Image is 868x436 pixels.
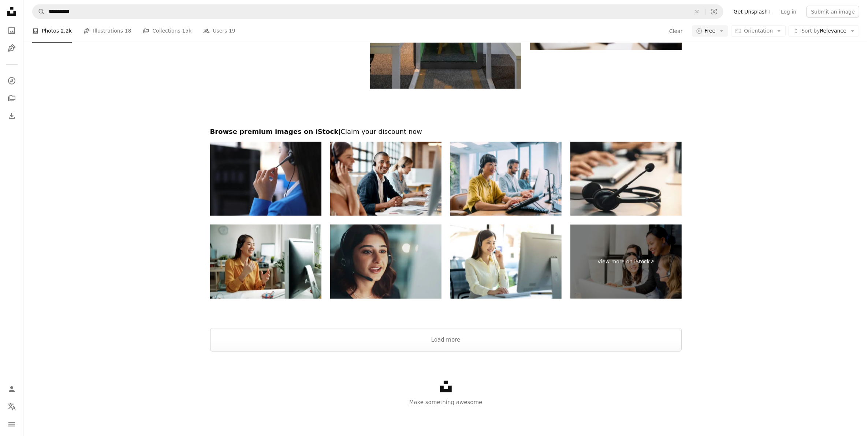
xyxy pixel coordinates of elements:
[692,25,729,37] button: Free
[450,225,562,299] img: Call center, woman and working in team office with headset, computer and online customer support,...
[689,5,705,19] button: Clear
[83,19,131,42] a: Illustrations 18
[744,27,773,33] span: Orientation
[210,225,321,299] img: Well dressed businesswoman working as call center customer representative at the office
[4,417,19,432] button: Menu
[705,27,716,34] span: Free
[330,142,442,216] img: Shot of a young man using a headset and computer in a modern office
[33,5,45,19] button: Search Unsplash
[23,398,868,407] p: Make something awesome
[705,5,723,19] button: Visual search
[210,328,682,352] button: Load more
[210,127,682,136] h2: Browse premium images on iStock
[450,142,562,216] img: Call center workers.
[570,142,682,216] img: Panorama focus headset on call center workspace desk with blur operator. Prodigy
[4,109,19,123] a: Download History
[4,382,19,396] a: Log in / Sign up
[570,225,682,299] a: View more on iStock↗
[32,4,723,19] form: Find visuals sitewide
[776,6,801,18] a: Log in
[729,6,776,18] a: Get Unsplash+
[210,142,321,216] img: Call center employees work on computers while talking to customers. Woman wearing headphones and ...
[4,74,19,88] a: Explore
[4,41,19,56] a: Illustrations
[731,25,786,37] button: Orientation
[4,23,19,38] a: Photos
[229,27,235,35] span: 19
[4,4,19,20] a: Home — Unsplash
[143,19,191,42] a: Collections 15k
[806,6,859,18] button: Submit an image
[338,128,422,135] span: | Claim your discount now
[801,27,820,33] span: Sort by
[330,225,442,299] img: Customer service, computer and woman in office at night for international technical support consu...
[789,25,859,37] button: Sort byRelevance
[4,399,19,414] button: Language
[182,27,191,35] span: 15k
[801,27,846,34] span: Relevance
[4,91,19,106] a: Collections
[669,25,683,37] button: Clear
[203,19,235,42] a: Users 19
[125,27,131,35] span: 18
